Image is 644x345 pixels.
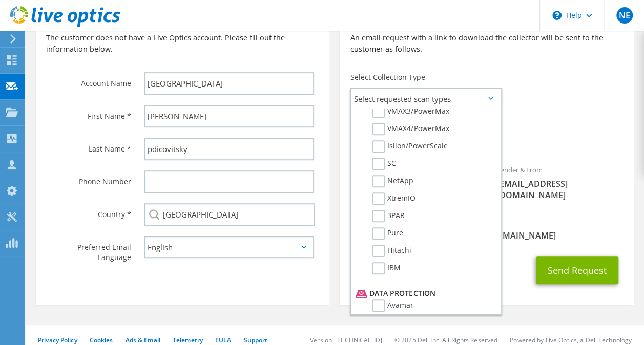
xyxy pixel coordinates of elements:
[372,175,413,187] label: NetApp
[552,11,562,20] svg: \n
[510,336,632,344] li: Powered by Live Optics, a Dell Technology
[310,336,382,344] li: Version: [TECHNICAL_ID]
[351,89,501,109] span: Select requested scan types
[372,140,447,153] label: Isilon/PowerScale
[372,227,403,240] label: Pure
[46,236,131,263] label: Preferred Email Language
[372,299,413,312] label: Avamar
[38,336,77,344] a: Privacy Policy
[46,138,131,154] label: Last Name *
[536,256,618,284] button: Send Request
[372,245,411,257] label: Hitachi
[354,287,495,299] li: Data Protection
[46,203,131,220] label: Country *
[372,158,396,170] label: SC
[372,262,401,274] label: IBM
[340,211,633,246] div: CC & Reply To
[46,32,319,55] p: The customer does not have a Live Optics account. Please fill out the information below.
[243,336,267,344] a: Support
[215,336,231,344] a: EULA
[616,7,633,24] span: NE
[394,336,497,344] li: © 2025 Dell Inc. All Rights Reserved
[372,210,405,222] label: 3PAR
[46,72,131,89] label: Account Name
[497,178,624,201] span: [EMAIL_ADDRESS][DOMAIN_NAME]
[46,170,131,187] label: Phone Number
[372,105,449,118] label: VMAX3/PowerMax
[340,159,487,206] div: To
[372,192,416,205] label: XtremIO
[350,32,623,55] p: An email request with a link to download the collector will be sent to the customer as follows.
[350,72,425,82] label: Select Collection Type
[487,159,634,206] div: Sender & From
[46,105,131,121] label: First Name *
[126,336,160,344] a: Ads & Email
[90,336,113,344] a: Cookies
[372,123,449,135] label: VMAX4/PowerMax
[340,113,633,154] div: Requested Collections
[173,336,203,344] a: Telemetry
